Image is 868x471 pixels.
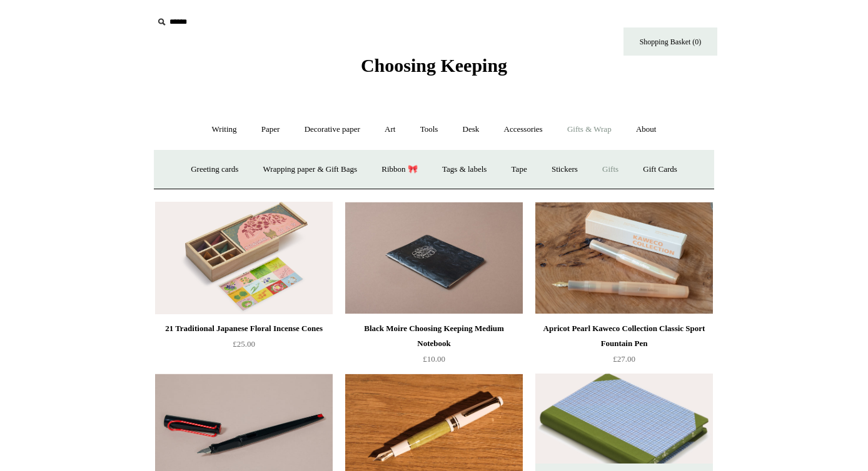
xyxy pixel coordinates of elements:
[345,321,523,372] a: Black Moire Choosing Keeping Medium Notebook £10.00
[452,113,491,146] a: Desk
[556,113,623,146] a: Gifts & Wrap
[591,153,630,186] a: Gifts
[348,321,520,351] div: Black Moire Choosing Keeping Medium Notebook
[625,113,668,146] a: About
[370,153,429,186] a: Ribbon 🎀
[500,153,538,186] a: Tape
[201,113,248,146] a: Writing
[155,321,333,372] a: 21 Traditional Japanese Floral Incense Cones £25.00
[535,321,713,372] a: Apricot Pearl Kaweco Collection Classic Sport Fountain Pen £27.00
[431,153,498,186] a: Tags & labels
[535,202,713,314] a: Apricot Pearl Kaweco Collection Classic Sport Fountain Pen Apricot Pearl Kaweco Collection Classi...
[535,202,713,314] img: Apricot Pearl Kaweco Collection Classic Sport Fountain Pen
[345,202,523,314] a: Black Moire Choosing Keeping Medium Notebook Black Moire Choosing Keeping Medium Notebook
[158,321,330,336] div: 21 Traditional Japanese Floral Incense Cones
[423,354,445,364] span: £10.00
[155,202,333,314] img: 21 Traditional Japanese Floral Incense Cones
[345,202,523,314] img: Black Moire Choosing Keeping Medium Notebook
[538,321,710,351] div: Apricot Pearl Kaweco Collection Classic Sport Fountain Pen
[179,153,250,186] a: Greeting cards
[373,113,406,146] a: Art
[361,65,507,74] a: Choosing Keeping
[361,55,507,76] span: Choosing Keeping
[250,113,291,146] a: Paper
[493,113,554,146] a: Accessories
[632,153,689,186] a: Gift Cards
[155,202,333,314] a: 21 Traditional Japanese Floral Incense Cones 21 Traditional Japanese Floral Incense Cones
[623,27,717,56] a: Shopping Basket (0)
[540,153,589,186] a: Stickers
[613,354,635,364] span: £27.00
[233,339,255,349] span: £25.00
[252,153,368,186] a: Wrapping paper & Gift Bags
[293,113,371,146] a: Decorative paper
[409,113,450,146] a: Tools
